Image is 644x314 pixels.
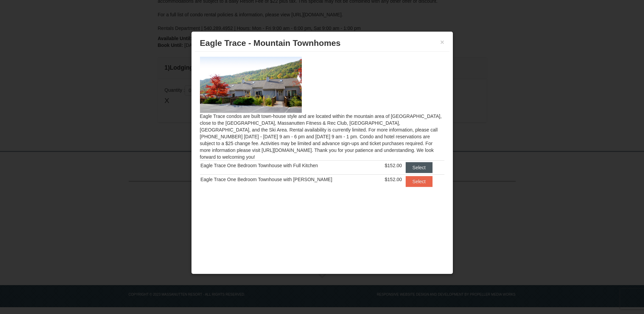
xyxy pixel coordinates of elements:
div: Eagle Trace One Bedroom Townhouse with [PERSON_NAME] [201,176,377,183]
div: Eagle Trace One Bedroom Townhouse with Full Kitchen [201,162,377,169]
img: 19218983-1-9b289e55.jpg [200,57,302,112]
button: Select [406,176,433,187]
span: $152.00 [385,177,402,182]
span: $152.00 [385,163,402,168]
span: Eagle Trace - Mountain Townhomes [200,38,341,48]
button: × [440,39,444,46]
div: Eagle Trace condos are built town-house style and are located within the mountain area of [GEOGRA... [195,52,449,200]
button: Select [406,162,433,173]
